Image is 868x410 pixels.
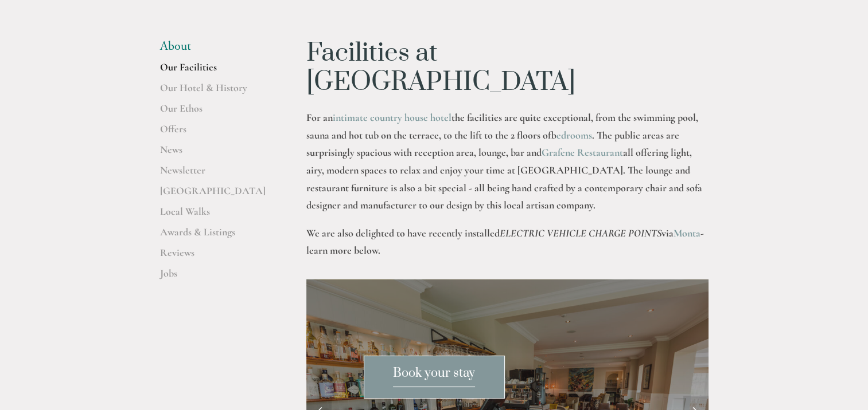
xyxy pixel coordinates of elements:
[160,184,270,205] a: [GEOGRAPHIC_DATA]
[364,356,505,399] a: Book your stay
[160,246,270,267] a: Reviews
[160,164,270,184] a: Newsletter
[160,81,270,102] a: Our Hotel & History
[160,61,270,81] a: Our Facilities
[393,365,475,387] span: Book your stay
[333,111,451,124] a: intimate country house hotel
[306,109,709,214] p: For an the facilities are quite exceptional, from the swimming pool, sauna and hot tub on the ter...
[160,102,270,123] a: Our Ethos
[160,205,270,226] a: Local Walks
[160,226,270,246] a: Awards & Listings
[500,227,661,239] em: ELECTRIC VEHICLE CHARGE POINTS
[160,267,270,287] a: Jobs
[160,123,270,143] a: Offers
[556,129,592,141] a: bedrooms
[306,224,709,259] p: We are also delighted to have recently installed via - learn more below.
[306,39,709,97] h1: Facilities at [GEOGRAPHIC_DATA]
[160,143,270,164] a: News
[542,146,623,159] a: Grafene Restaurant
[674,227,700,239] a: Monta
[160,39,270,54] li: About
